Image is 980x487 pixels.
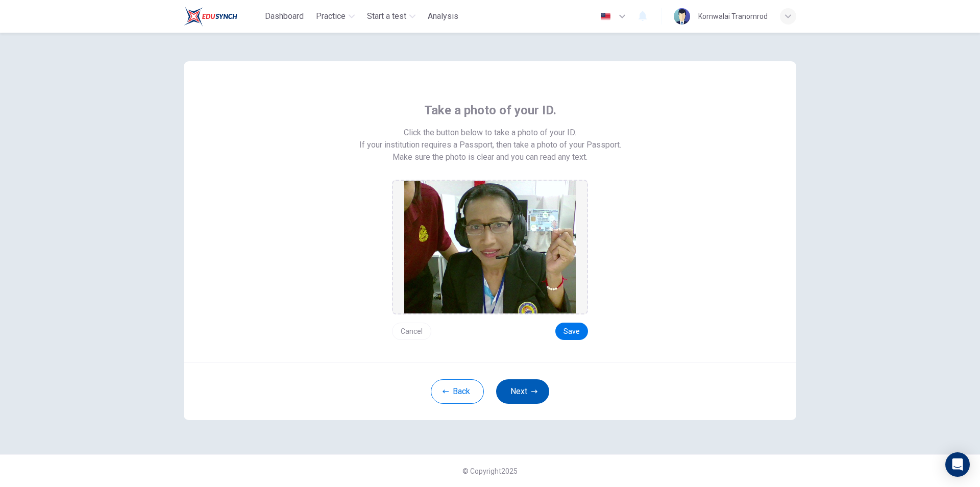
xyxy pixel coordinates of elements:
[496,379,549,404] button: Next
[462,467,518,475] span: © Copyright 2025
[265,10,304,22] span: Dashboard
[359,127,621,151] span: Click the button below to take a photo of your ID. If your institution requires a Passport, then ...
[392,323,431,340] button: Cancel
[424,7,462,26] button: Analysis
[404,181,576,313] img: preview screemshot
[555,323,588,340] button: Save
[367,10,406,22] span: Start a test
[261,7,308,26] button: Dashboard
[674,8,690,25] img: Profile picture
[945,452,970,477] div: Open Intercom Messenger
[393,151,587,163] span: Make sure the photo is clear and you can read any text.
[424,102,556,118] span: Take a photo of your ID.
[698,10,768,22] div: Kornwalai Tranomrod
[431,379,484,404] button: Back
[316,10,346,22] span: Practice
[184,6,261,27] a: Train Test logo
[312,7,359,26] button: Practice
[599,13,612,20] img: en
[428,10,458,22] span: Analysis
[184,6,237,27] img: Train Test logo
[363,7,420,26] button: Start a test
